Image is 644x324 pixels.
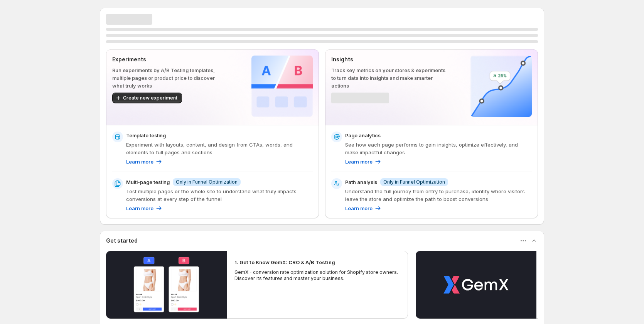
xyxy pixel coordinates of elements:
[126,158,153,165] p: Learn more
[176,179,238,185] span: Only in Funnel Optimization
[234,269,400,282] p: GemX - conversion rate optimization solution for Shopify store owners. Discover its features and ...
[345,141,532,156] p: See how each page performs to gain insights, optimize effectively, and make impactful changes
[106,251,227,319] button: Play video
[123,95,177,101] span: Create new experiment
[126,187,313,203] p: Test multiple pages or the whole site to understand what truly impacts conversions at every step ...
[470,56,532,117] img: Insights
[383,179,445,185] span: Only in Funnel Optimization
[126,132,166,139] p: Template testing
[331,66,446,89] p: Track key metrics on your stores & experiments to turn data into insights and make smarter actions
[345,204,382,212] a: Learn more
[126,141,313,156] p: Experiment with layouts, content, and design from CTAs, words, and elements to full pages and sec...
[112,56,227,63] p: Experiments
[112,66,227,89] p: Run experiments by A/B Testing templates, multiple pages or product price to discover what truly ...
[126,158,163,165] a: Learn more
[345,158,382,165] a: Learn more
[126,178,170,186] p: Multi-page testing
[331,56,446,63] p: Insights
[345,204,373,212] p: Learn more
[234,258,335,266] h2: 1. Get to Know GemX: CRO & A/B Testing
[112,93,182,103] button: Create new experiment
[126,204,153,212] p: Learn more
[345,178,377,186] p: Path analysis
[345,187,532,203] p: Understand the full journey from entry to purchase, identify where visitors leave the store and o...
[416,251,536,319] button: Play video
[106,237,138,245] h3: Get started
[345,132,381,139] p: Page analytics
[126,204,163,212] a: Learn more
[251,56,313,117] img: Experiments
[345,158,373,165] p: Learn more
